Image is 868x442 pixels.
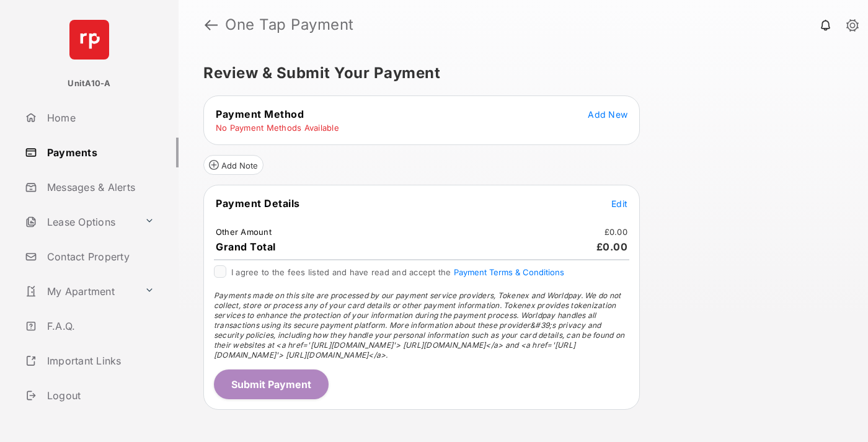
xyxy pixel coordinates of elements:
[611,197,627,210] button: Edit
[20,276,139,306] a: My Apartment
[216,108,304,120] span: Payment Method
[214,369,329,399] button: Submit Payment
[588,109,627,120] span: Add New
[20,346,159,376] a: Important Links
[216,197,300,210] span: Payment Details
[604,226,628,237] td: £0.00
[215,122,340,133] td: No Payment Methods Available
[596,241,628,253] span: £0.00
[20,242,179,272] a: Contact Property
[454,267,564,277] button: I agree to the fees listed and have read and accept the
[69,20,109,60] img: svg+xml;base64,PHN2ZyB4bWxucz0iaHR0cDovL3d3dy53My5vcmcvMjAwMC9zdmciIHdpZHRoPSI2NCIgaGVpZ2h0PSI2NC...
[20,138,179,167] a: Payments
[203,66,833,81] h5: Review & Submit Your Payment
[203,155,263,175] button: Add Note
[216,241,276,253] span: Grand Total
[215,226,272,237] td: Other Amount
[20,103,179,133] a: Home
[20,381,179,410] a: Logout
[231,267,564,277] span: I agree to the fees listed and have read and accept the
[225,17,354,32] strong: One Tap Payment
[611,198,627,209] span: Edit
[68,77,110,90] p: UnitA10-A
[214,291,624,360] span: Payments made on this site are processed by our payment service providers, Tokenex and Worldpay. ...
[588,108,627,120] button: Add New
[20,172,179,202] a: Messages & Alerts
[20,207,139,237] a: Lease Options
[20,311,179,341] a: F.A.Q.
